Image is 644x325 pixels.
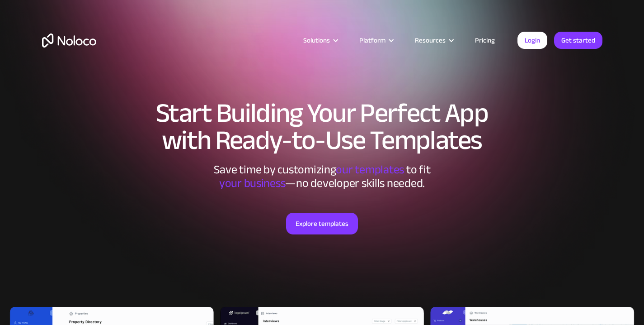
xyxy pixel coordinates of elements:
[517,32,547,49] a: Login
[42,100,602,154] h1: Start Building Your Perfect App with Ready-to-Use Templates
[464,34,506,46] a: Pricing
[415,34,446,46] div: Resources
[292,34,348,46] div: Solutions
[42,33,96,48] a: home
[348,34,404,46] div: Platform
[219,172,286,194] span: your business
[336,158,404,181] span: our templates
[187,163,458,190] div: Save time by customizing to fit ‍ —no developer skills needed.
[303,34,330,46] div: Solutions
[359,34,385,46] div: Platform
[554,32,602,49] a: Get started
[404,34,464,46] div: Resources
[286,213,358,234] a: Explore templates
